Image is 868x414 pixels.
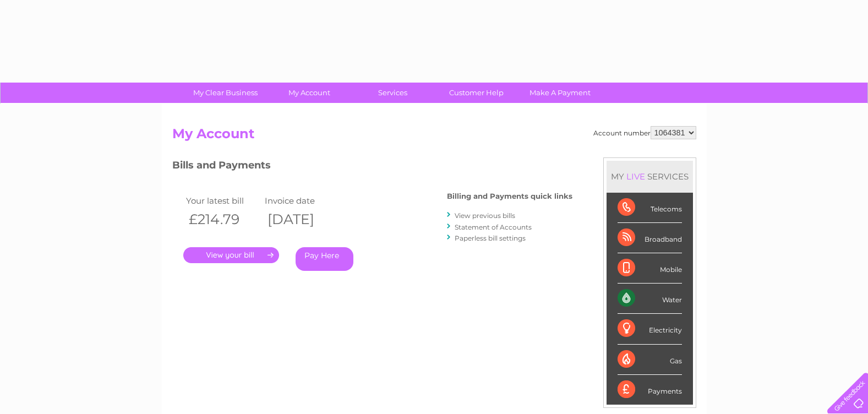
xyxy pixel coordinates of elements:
[262,193,341,208] td: Invoice date
[447,192,572,200] h4: Billing and Payments quick links
[347,83,438,103] a: Services
[262,208,341,231] th: [DATE]
[618,253,682,284] div: Mobile
[618,284,682,314] div: Water
[618,314,682,344] div: Electricity
[593,126,696,139] div: Account number
[618,193,682,223] div: Telecoms
[618,223,682,253] div: Broadband
[183,208,263,231] th: £214.79
[455,211,515,220] a: View previous bills
[264,83,354,103] a: My Account
[515,83,605,103] a: Make A Payment
[172,126,696,147] h2: My Account
[607,161,693,192] div: MY SERVICES
[455,223,532,231] a: Statement of Accounts
[183,247,279,263] a: .
[618,345,682,375] div: Gas
[183,193,263,208] td: Your latest bill
[180,83,271,103] a: My Clear Business
[296,247,353,271] a: Pay Here
[172,157,572,177] h3: Bills and Payments
[455,234,526,242] a: Paperless bill settings
[618,375,682,405] div: Payments
[431,83,522,103] a: Customer Help
[624,171,647,182] div: LIVE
